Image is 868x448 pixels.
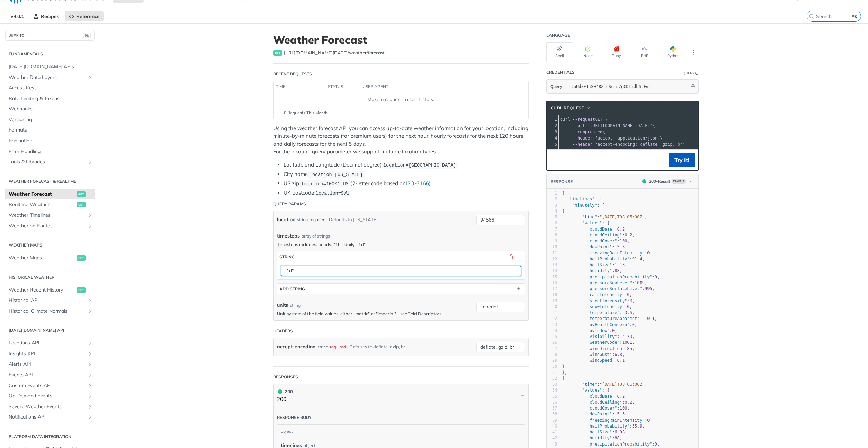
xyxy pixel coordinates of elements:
[547,346,557,352] div: 27
[273,374,298,380] div: Responses
[77,287,86,293] span: get
[547,370,557,376] div: 31
[655,275,657,279] span: 0
[562,322,637,327] span: : ,
[620,239,627,243] span: 100
[588,123,653,128] span: '[URL][DOMAIN_NAME][DATE]'
[562,328,617,333] span: : ,
[562,388,610,393] span: : {
[562,203,605,208] span: : [
[277,388,525,403] button: 200 200200
[5,285,95,295] a: Weather Recent Historyget
[277,342,316,352] label: accept-encoding
[689,83,697,90] button: Hide
[547,340,557,346] div: 26
[273,201,306,207] div: Query Params
[562,227,627,232] span: : ,
[587,286,642,291] span: "pressureSurfaceLevel"
[5,189,95,199] a: Weather Forecastget
[87,404,93,410] button: Show subpages for Severe Weather Events
[310,215,325,225] div: required
[9,414,86,421] span: Notifications API
[29,11,63,21] a: Recipes
[573,117,595,122] span: --request
[562,257,645,261] span: : ,
[7,11,28,21] span: v4.0.1
[5,178,95,185] h2: Weather Forecast & realtime
[277,302,288,309] label: units
[9,127,93,134] span: Formats
[276,96,525,103] div: Make a request to see history.
[632,42,658,62] button: PHP
[587,298,627,303] span: "sleetIntensity"
[325,81,360,92] th: status
[562,209,565,214] span: {
[5,93,95,104] a: Rate Limiting & Tokens
[407,311,441,316] a: Field Descriptors
[547,304,557,310] div: 20
[587,275,652,279] span: "precipitationProbability"
[560,129,605,134] span: \
[560,117,608,122] span: GET \
[547,141,558,147] div: 5
[547,376,557,382] div: 32
[5,306,95,316] a: Historical Climate NormalsShow subpages for Historical Climate Normals
[568,80,689,93] input: apikey
[5,51,95,57] h2: Fundamentals
[546,42,573,62] button: Shell
[547,129,558,135] div: 3
[273,328,293,334] div: Headers
[284,110,328,116] span: 0 Requests This Month
[632,257,642,261] span: 91.4
[87,383,93,388] button: Show subpages for Custom Events API
[5,349,95,359] a: Insights APIShow subpages for Insights API
[587,233,622,238] span: "cloudCeiling"
[547,286,557,292] div: 17
[5,136,95,146] a: Pagination
[573,129,603,134] span: --compressed
[547,292,557,298] div: 18
[582,382,597,387] span: "time"
[516,253,522,260] button: Hide
[567,197,594,201] span: "timelines"
[622,310,625,315] span: -
[5,157,95,167] a: Tools & LibrariesShow subpages for Tools & Libraries
[9,382,86,389] span: Custom Events API
[5,242,95,248] h2: Weather Maps
[5,338,95,348] a: Locations APIShow subpages for Locations API
[547,262,557,268] div: 13
[547,364,557,369] div: 30
[547,196,557,202] div: 2
[562,251,652,256] span: : ,
[5,115,95,125] a: Versioning
[547,387,557,393] div: 34
[625,233,632,238] span: 0.2
[615,244,617,249] span: -
[550,155,560,165] button: Copy to clipboard
[9,403,86,410] span: Severe Weather Events
[9,223,86,230] span: Weather on Routes
[5,104,95,114] a: Webhooks
[277,215,295,225] label: location
[508,253,514,260] button: Delete
[562,298,635,303] span: : ,
[562,352,625,357] span: : ,
[595,142,685,147] span: 'accept-encoding: deflate, gzip, br'
[627,292,629,297] span: 0
[9,297,86,304] span: Historical API
[5,146,95,157] a: Error Handling
[317,342,328,352] div: string
[277,284,525,294] button: ADD string
[587,322,630,327] span: "uvHealthConcern"
[617,244,625,249] span: 5.3
[330,342,346,352] div: required
[562,304,632,309] span: : ,
[87,372,93,378] button: Show subpages for Events API
[547,123,558,129] div: 2
[87,213,93,218] button: Show subpages for Weather Timelines
[9,95,93,102] span: Rate Limiting & Tokens
[5,391,95,401] a: On-Demand EventsShow subpages for On-Demand Events
[383,163,456,168] span: location=[GEOGRAPHIC_DATA]
[546,69,575,75] div: Credentials
[617,358,625,363] span: 6.1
